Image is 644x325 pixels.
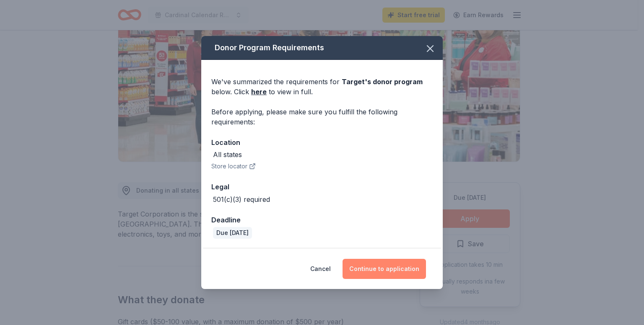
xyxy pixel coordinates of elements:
[213,227,252,239] div: Due [DATE]
[310,259,331,279] button: Cancel
[213,194,270,204] div: 501(c)(3) required
[211,137,433,148] div: Location
[211,107,433,127] div: Before applying, please make sure you fulfill the following requirements:
[201,36,443,60] div: Donor Program Requirements
[211,161,256,171] button: Store locator
[342,77,423,86] span: Target 's donor program
[211,77,433,97] div: We've summarized the requirements for below. Click to view in full.
[213,150,242,160] div: All states
[211,181,433,192] div: Legal
[251,87,267,97] a: here
[211,214,433,225] div: Deadline
[343,259,426,279] button: Continue to application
